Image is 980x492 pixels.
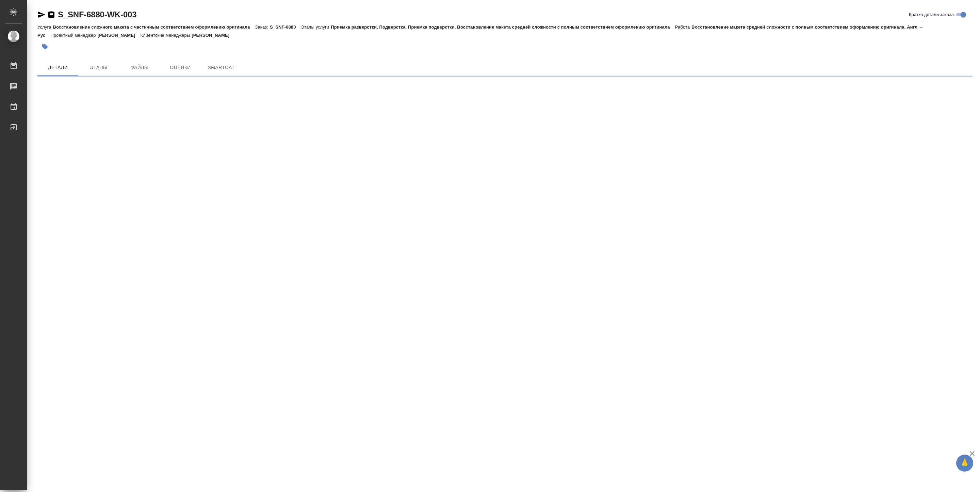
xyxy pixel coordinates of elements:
[164,63,197,72] span: Оценки
[123,63,156,72] span: Файлы
[37,11,46,19] button: Скопировать ссылку для ЯМессенджера
[331,24,675,30] p: Приемка разверстки, Подверстка, Приемка подверстки, Восстановление макета средней сложности с пол...
[909,11,954,18] span: Кратко детали заказа
[58,10,136,19] a: S_SNF-6880-WK-003
[270,24,301,30] p: S_SNF-6880
[47,11,55,19] button: Скопировать ссылку
[141,33,192,38] p: Клиентские менеджеры
[50,33,97,38] p: Проектный менеджер
[675,24,692,30] p: Работа
[956,455,973,472] button: 🙏
[255,24,270,30] p: Заказ:
[42,63,74,72] span: Детали
[192,33,234,38] p: [PERSON_NAME]
[98,33,141,38] p: [PERSON_NAME]
[82,63,115,72] span: Этапы
[37,24,53,30] p: Услуга
[205,63,238,72] span: SmartCat
[53,24,255,30] p: Восстановление сложного макета с частичным соответствием оформлению оригинала
[301,24,331,30] p: Этапы услуги
[37,39,52,54] button: Добавить тэг
[959,456,970,470] span: 🙏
